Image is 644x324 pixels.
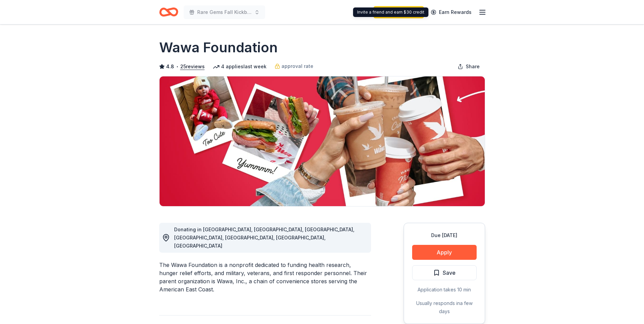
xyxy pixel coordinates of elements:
a: Earn Rewards [427,6,476,18]
span: Save [443,268,456,277]
div: Due [DATE] [412,231,477,239]
span: 4.8 [166,62,174,71]
button: Rare Gems Fall Kickback [184,5,265,19]
span: approval rate [281,62,313,70]
div: 4 applies last week [213,62,266,71]
a: Home [159,4,178,20]
button: Apply [412,245,477,260]
div: Usually responds in a few days [412,299,477,316]
div: Application takes 10 min [412,286,477,294]
img: Image for Wawa Foundation [160,76,485,206]
button: 25reviews [180,62,205,71]
button: Share [452,60,485,73]
button: Save [412,265,477,280]
a: approval rate [275,62,313,70]
h1: Wawa Foundation [159,38,278,57]
div: The Wawa Foundation is a nonprofit dedicated to funding health research, hunger relief efforts, a... [159,261,371,293]
span: Donating in [GEOGRAPHIC_DATA], [GEOGRAPHIC_DATA], [GEOGRAPHIC_DATA], [GEOGRAPHIC_DATA], [GEOGRAPH... [174,227,354,249]
a: Start free trial [373,6,424,18]
span: Share [466,62,480,71]
span: Rare Gems Fall Kickback [197,8,252,16]
span: • [176,64,178,69]
div: Invite a friend and earn $30 credit [353,7,428,17]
